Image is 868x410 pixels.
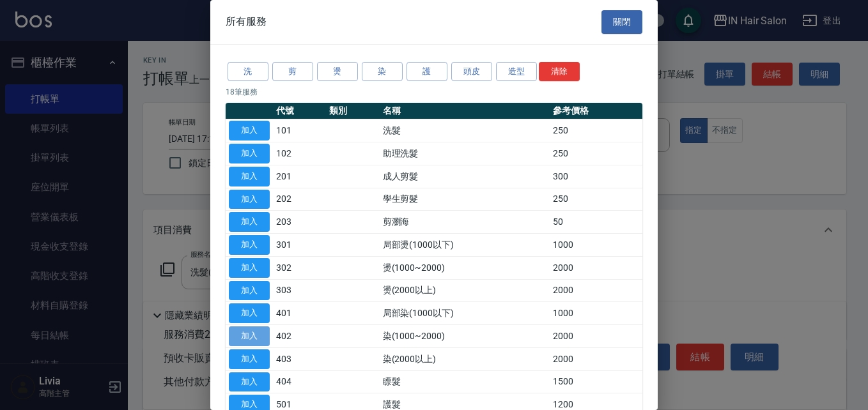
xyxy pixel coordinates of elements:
[362,62,403,82] button: 染
[380,370,550,393] td: 瞟髮
[380,234,550,257] td: 局部燙(1000以下)
[228,62,268,82] button: 洗
[229,144,270,163] button: 加入
[273,256,326,279] td: 302
[229,349,270,369] button: 加入
[380,347,550,370] td: 染(2000以上)
[550,119,642,142] td: 250
[273,302,326,325] td: 401
[380,142,550,165] td: 助理洗髮
[273,347,326,370] td: 403
[229,167,270,186] button: 加入
[380,119,550,142] td: 洗髮
[273,211,326,234] td: 203
[229,372,270,392] button: 加入
[407,62,447,82] button: 護
[550,234,642,257] td: 1000
[601,10,642,34] button: 關閉
[229,121,270,140] button: 加入
[229,326,270,346] button: 加入
[273,370,326,393] td: 404
[550,370,642,393] td: 1500
[273,234,326,257] td: 301
[380,279,550,302] td: 燙(2000以上)
[273,188,326,211] td: 202
[550,142,642,165] td: 250
[317,62,358,82] button: 燙
[226,86,642,98] p: 18 筆服務
[229,281,270,301] button: 加入
[380,302,550,325] td: 局部染(1000以下)
[273,325,326,348] td: 402
[380,256,550,279] td: 燙(1000~2000)
[273,279,326,302] td: 303
[550,302,642,325] td: 1000
[273,103,326,119] th: 代號
[539,62,580,82] button: 清除
[229,190,270,209] button: 加入
[380,103,550,119] th: 名稱
[380,165,550,188] td: 成人剪髮
[273,142,326,165] td: 102
[550,347,642,370] td: 2000
[550,325,642,348] td: 2000
[550,279,642,302] td: 2000
[451,62,492,82] button: 頭皮
[496,62,537,82] button: 造型
[273,119,326,142] td: 101
[380,325,550,348] td: 染(1000~2000)
[229,258,270,278] button: 加入
[326,103,379,119] th: 類別
[550,188,642,211] td: 250
[229,235,270,255] button: 加入
[550,256,642,279] td: 2000
[229,212,270,232] button: 加入
[380,211,550,234] td: 剪瀏海
[380,188,550,211] td: 學生剪髮
[550,211,642,234] td: 50
[272,62,313,82] button: 剪
[550,165,642,188] td: 300
[229,303,270,323] button: 加入
[273,165,326,188] td: 201
[550,103,642,119] th: 參考價格
[226,15,267,28] span: 所有服務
